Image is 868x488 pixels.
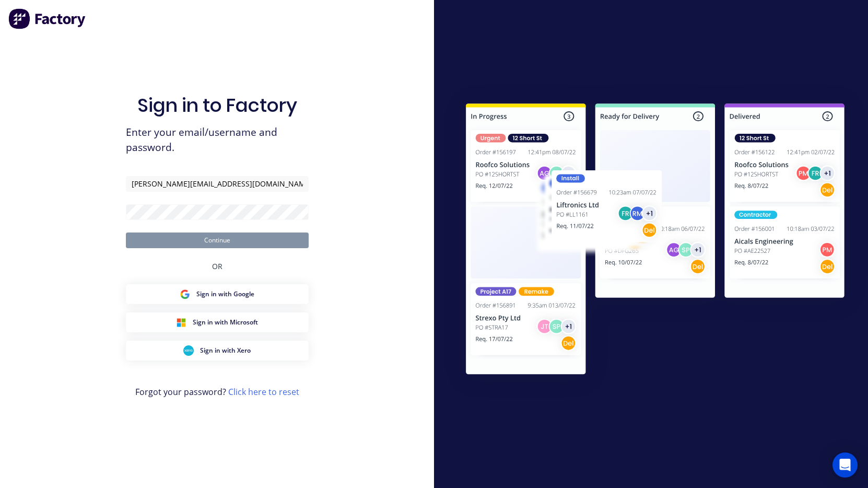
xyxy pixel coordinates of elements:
img: Google Sign in [180,289,190,299]
a: Click here to reset [228,386,299,398]
input: Email/Username [126,176,309,192]
span: Forgot your password? [135,386,299,398]
img: Sign in [443,83,867,399]
span: Sign in with Google [196,289,254,299]
span: Enter your email/username and password. [126,125,309,155]
button: Microsoft Sign inSign in with Microsoft [126,312,309,332]
button: Google Sign inSign in with Google [126,284,309,304]
img: Factory [8,8,87,29]
button: Xero Sign inSign in with Xero [126,341,309,361]
span: Sign in with Xero [200,346,251,355]
img: Xero Sign in [183,345,194,356]
button: Continue [126,233,309,248]
h1: Sign in to Factory [137,94,297,117]
div: OR [212,248,222,284]
span: Sign in with Microsoft [193,318,258,327]
img: Microsoft Sign in [176,317,186,328]
div: Open Intercom Messenger [832,452,858,478]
